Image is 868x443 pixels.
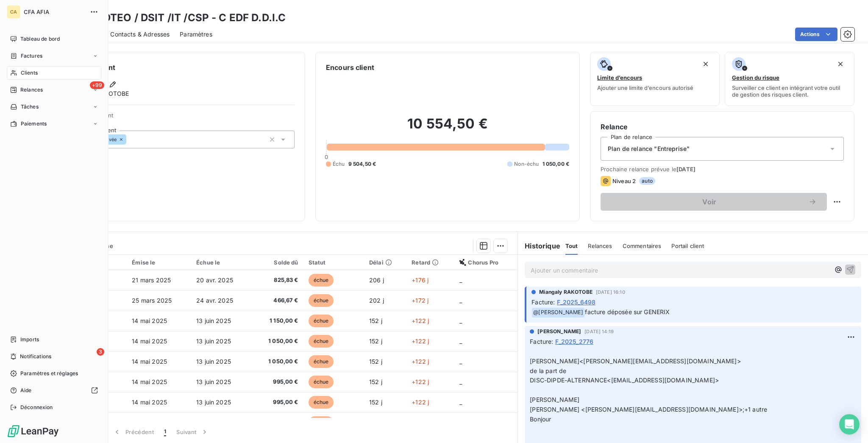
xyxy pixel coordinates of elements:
[369,398,382,406] span: 152 j
[196,297,233,304] span: 24 avr. 2025
[369,317,382,324] span: 152 j
[530,415,551,423] span: Bonjour
[676,166,696,173] span: [DATE]
[412,276,428,284] span: +176 j
[601,122,844,132] h6: Relance
[257,296,298,305] span: 466,67 €
[601,166,844,173] span: Prochaine relance prévue le
[7,424,59,438] img: Logo LeanPay
[531,298,555,306] span: Facture :
[97,348,104,356] span: 3
[369,337,382,345] span: 152 j
[132,337,167,345] span: 14 mai 2025
[21,52,42,60] span: Factures
[132,378,167,385] span: 14 mai 2025
[132,276,171,284] span: 21 mars 2025
[20,35,60,43] span: Tableau de bord
[309,274,334,287] span: échue
[159,423,171,441] button: 1
[795,28,837,41] button: Actions
[514,160,539,168] span: Non-échu
[132,358,167,365] span: 14 mai 2025
[459,297,462,304] span: _
[369,259,401,266] div: Délai
[326,62,374,72] h6: Encours client
[196,398,231,406] span: 13 juin 2025
[412,337,429,345] span: +122 j
[585,308,670,315] span: facture déposée sur GENERIX
[608,145,690,153] span: Plan de relance "Entreprise"
[412,398,429,406] span: +122 j
[20,404,53,411] span: Déconnexion
[132,297,172,304] span: 25 mars 2025
[530,396,579,403] span: [PERSON_NAME]​
[69,89,129,98] span: Miangaly RAKOTOBE
[257,337,298,345] span: 1 050,00 €
[596,290,625,295] span: [DATE] 16:10
[171,423,214,441] button: Suivant
[412,297,428,304] span: +172 j
[369,297,384,304] span: 202 j
[51,62,295,72] h6: Informations client
[90,81,104,89] span: +99
[412,259,449,266] div: Retard
[459,398,462,406] span: _
[196,337,231,345] span: 13 juin 2025
[412,378,429,385] span: +122 j
[20,387,32,394] span: Aide
[21,120,47,128] span: Paiements
[309,315,334,327] span: échue
[369,276,384,284] span: 206 j
[412,317,429,324] span: +122 j
[326,115,569,141] h2: 10 554,50 €
[309,355,334,368] span: échue
[369,358,382,365] span: 152 j
[459,358,462,365] span: _
[537,328,581,335] span: [PERSON_NAME]
[557,298,596,306] span: F_2025_6498
[108,423,159,441] button: Précédent
[196,358,231,365] span: 13 juin 2025
[196,276,233,284] span: 20 avr. 2025
[20,353,51,360] span: Notifications
[110,30,170,39] span: Contacts & Adresses
[7,384,101,397] a: Aide
[132,259,186,266] div: Émise le
[309,259,359,266] div: Statut
[24,8,85,15] span: CFA AFIA
[20,370,78,377] span: Paramètres et réglages
[530,376,719,384] span: DISC-DIPDE-ALTERNANCE<[EMAIL_ADDRESS][DOMAIN_NAME]>
[21,69,38,77] span: Clients
[333,160,345,168] span: Échu
[309,335,334,348] span: échue
[611,198,808,205] span: Voir
[725,52,854,106] button: Gestion du risqueSurveiller ce client en intégrant votre outil de gestion des risques client.
[584,329,614,334] span: [DATE] 14:19
[257,259,298,266] div: Solde dû
[257,317,298,325] span: 1 150,00 €
[164,428,166,436] span: 1
[532,308,584,318] span: @ [PERSON_NAME]
[530,406,767,413] span: ​[PERSON_NAME] <[PERSON_NAME][EMAIL_ADDRESS][DOMAIN_NAME]>;​+1 autre​
[196,317,231,324] span: 13 juin 2025
[7,5,20,19] div: CA
[257,398,298,407] span: 995,00 €
[539,288,593,296] span: Miangaly RAKOTOBE
[639,177,655,185] span: auto
[459,276,462,284] span: _
[309,416,334,429] span: échue
[196,259,247,266] div: Échue le
[68,112,295,124] span: Propriétés Client
[542,160,570,168] span: 1 050,00 €
[196,378,231,385] span: 13 juin 2025
[75,10,286,25] h3: EDF / DTEO / DSIT /IT /CSP - C EDF D.D.I.C
[588,242,612,249] span: Relances
[21,103,39,111] span: Tâches
[257,378,298,386] span: 995,00 €
[590,52,720,106] button: Limite d’encoursAjouter une limite d’encours autorisé
[180,30,212,39] span: Paramètres
[325,153,328,160] span: 0
[126,136,133,143] input: Ajouter une valeur
[530,357,740,365] span: [PERSON_NAME]<[PERSON_NAME][EMAIL_ADDRESS][DOMAIN_NAME]>
[597,74,642,81] span: Limite d’encours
